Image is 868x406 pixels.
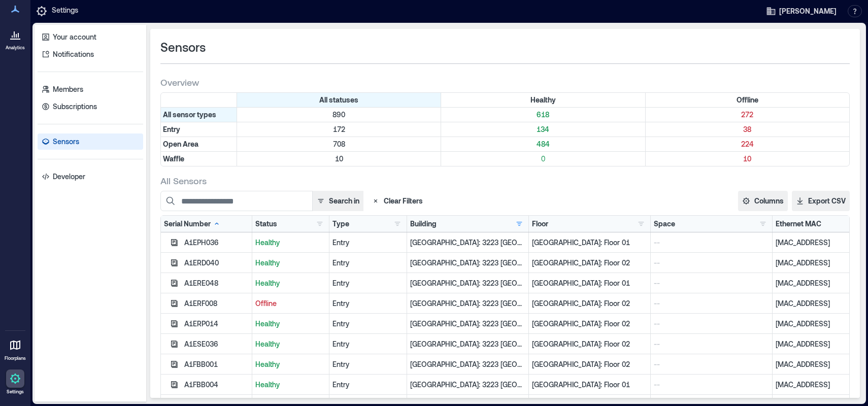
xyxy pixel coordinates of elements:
button: Search in [312,191,363,211]
p: Notifications [53,49,94,59]
p: Floorplans [5,355,26,361]
p: -- [654,339,769,349]
p: -- [654,359,769,369]
div: Filter by Type: Waffle [161,152,237,166]
span: All Sensors [160,175,207,187]
p: [MAC_ADDRESS] [776,319,846,329]
p: [MAC_ADDRESS] [776,380,846,390]
div: Filter by Type: Entry & Status: Healthy [441,122,645,137]
p: -- [654,278,769,288]
p: 0 [443,154,643,164]
p: Analytics [6,45,25,51]
p: [GEOGRAPHIC_DATA]: Floor 02 [532,319,647,329]
span: Sensors [160,39,206,55]
p: 172 [239,124,439,134]
div: A1ESE036 [184,339,249,349]
p: [GEOGRAPHIC_DATA]: 3223 [GEOGRAPHIC_DATA] - 160205 [410,238,525,248]
p: [MAC_ADDRESS] [776,278,846,288]
div: Building [410,219,437,229]
span: Overview [160,76,199,88]
p: 618 [443,110,643,120]
p: -- [654,298,769,309]
a: Developer [38,168,143,185]
p: Healthy [255,278,326,288]
a: Members [38,81,143,97]
p: Healthy [255,359,326,369]
p: [GEOGRAPHIC_DATA]: Floor 01 [532,278,647,288]
a: Analytics [3,22,28,54]
p: [GEOGRAPHIC_DATA]: Floor 02 [532,339,647,349]
p: 224 [648,139,847,149]
div: Entry [332,319,403,329]
p: Developer [53,172,85,182]
p: -- [654,380,769,390]
p: [GEOGRAPHIC_DATA]: 3223 [GEOGRAPHIC_DATA] - 160205 [410,339,525,349]
a: Notifications [38,46,143,62]
div: Filter by Type: Open Area [161,137,237,151]
p: [GEOGRAPHIC_DATA]: 3223 [GEOGRAPHIC_DATA] - 160205 [410,380,525,390]
p: [GEOGRAPHIC_DATA]: 3223 [GEOGRAPHIC_DATA] - 160205 [410,258,525,268]
div: A1ERP014 [184,319,249,329]
p: [GEOGRAPHIC_DATA]: 3223 [GEOGRAPHIC_DATA] - 160205 [410,359,525,369]
button: Columns [738,191,788,211]
p: 10 [648,154,847,164]
div: Entry [332,339,403,349]
a: Sensors [38,133,143,150]
p: [GEOGRAPHIC_DATA]: 3223 [GEOGRAPHIC_DATA] - 160205 [410,319,525,329]
div: Filter by Status: Offline [646,93,849,107]
p: [MAC_ADDRESS] [776,298,846,309]
p: [MAC_ADDRESS] [776,238,846,248]
div: A1ERD040 [184,258,249,268]
p: -- [654,238,769,248]
div: A1ERE048 [184,278,249,288]
p: [MAC_ADDRESS] [776,359,846,369]
p: Settings [52,5,78,17]
div: Filter by Status: Healthy [441,93,645,107]
p: 272 [648,110,847,120]
p: -- [654,319,769,329]
div: A1ERF008 [184,298,249,309]
div: Entry [332,278,403,288]
div: Filter by Type: Entry [161,122,237,137]
div: Filter by Type: Waffle & Status: Healthy (0 sensors) [441,152,645,166]
div: Entry [332,298,403,309]
p: Healthy [255,238,326,248]
div: Entry [332,238,403,248]
div: Ethernet MAC [776,219,821,229]
div: Serial Number [164,219,221,229]
div: A1FBB004 [184,380,249,390]
div: Entry [332,258,403,268]
div: A1FBB001 [184,359,249,369]
span: [PERSON_NAME] [779,6,837,16]
div: Entry [332,380,403,390]
p: Subscriptions [53,101,97,112]
p: [MAC_ADDRESS] [776,258,846,268]
p: Sensors [53,137,79,147]
p: [GEOGRAPHIC_DATA]: Floor 02 [532,298,647,309]
div: Filter by Type: Entry & Status: Offline [646,122,849,137]
p: 708 [239,139,439,149]
p: Members [53,84,83,94]
p: [GEOGRAPHIC_DATA]: Floor 02 [532,359,647,369]
div: Filter by Type: Waffle & Status: Offline [646,152,849,166]
p: Settings [7,389,24,395]
p: [MAC_ADDRESS] [776,339,846,349]
div: Entry [332,359,403,369]
div: All statuses [237,93,441,107]
p: [GEOGRAPHIC_DATA]: Floor 02 [532,258,647,268]
a: Settings [3,366,27,398]
div: Floor [532,219,548,229]
a: Subscriptions [38,98,143,115]
p: -- [654,258,769,268]
button: [PERSON_NAME] [763,3,840,19]
p: Offline [255,298,326,309]
div: All sensor types [161,108,237,122]
p: Healthy [255,258,326,268]
div: Status [255,219,277,229]
div: Type [332,219,349,229]
p: [GEOGRAPHIC_DATA]: Floor 01 [532,380,647,390]
div: Space [654,219,675,229]
p: [GEOGRAPHIC_DATA]: Floor 01 [532,238,647,248]
a: Floorplans [2,333,29,364]
p: Your account [53,32,96,42]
